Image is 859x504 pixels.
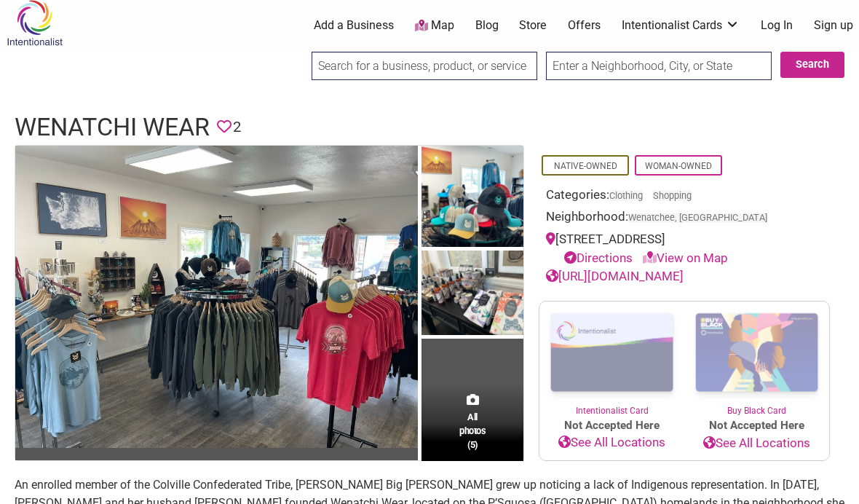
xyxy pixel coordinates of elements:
[780,52,844,78] button: Search
[684,434,829,453] a: See All Locations
[628,213,767,223] span: Wenatchee, [GEOGRAPHIC_DATA]
[554,161,617,171] a: Native-Owned
[653,190,692,201] a: Shopping
[312,52,537,80] input: Search for a business, product, or service
[459,410,486,452] span: All photos (5)
[539,433,684,452] a: See All Locations
[546,186,823,208] div: Categories:
[684,417,829,434] span: Not Accepted Here
[645,161,712,171] a: Woman-Owned
[814,17,853,34] a: Sign up
[539,302,684,404] img: Intentionalist Card
[15,146,418,448] img: Wenatchi Wear Store
[546,52,772,80] input: Enter a Neighborhood, City, or State
[684,302,829,405] img: Buy Black Card
[15,110,210,145] h1: Wenatchi Wear
[546,230,823,267] div: [STREET_ADDRESS]
[546,269,684,283] a: [URL][DOMAIN_NAME]
[539,417,684,434] span: Not Accepted Here
[314,17,394,34] a: Add a Business
[643,251,728,265] a: View on Map
[568,17,601,34] a: Offers
[609,190,643,201] a: Clothing
[539,302,684,417] a: Intentionalist Card
[564,251,633,265] a: Directions
[233,116,241,138] span: 2
[415,17,454,34] a: Map
[761,17,793,34] a: Log In
[519,17,547,34] a: Store
[475,17,499,34] a: Blog
[622,17,740,34] a: Intentionalist Cards
[684,302,829,418] a: Buy Black Card
[546,208,823,230] div: Neighborhood:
